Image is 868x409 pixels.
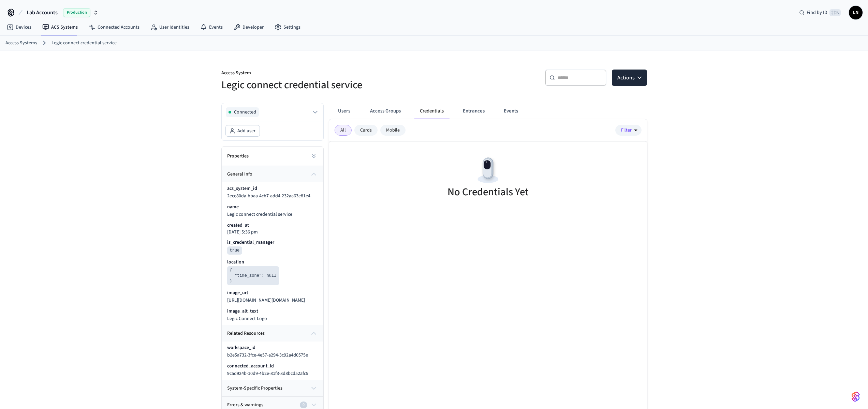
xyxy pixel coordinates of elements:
p: location [227,259,244,266]
button: Users [332,103,356,119]
div: Mobile [380,125,406,136]
span: Add user [237,127,255,134]
button: related resources [222,325,323,342]
div: All [335,125,352,136]
a: ACS Systems [37,21,83,33]
span: Errors & warnings [227,402,263,409]
a: Access Systems [5,40,37,47]
p: is_credential_manager [227,239,274,246]
span: Lab Accounts [27,9,58,17]
span: Connected [234,109,256,116]
span: general info [227,171,252,178]
button: Actions [612,70,647,86]
span: LN [850,6,862,19]
p: image_alt_text [227,308,258,315]
button: Credentials [414,103,449,119]
p: workspace_id [227,344,255,351]
span: b2e5a732-3fce-4e57-a294-3c92a4d0575e [227,352,308,359]
p: connected_account_id [227,363,274,369]
button: general info [222,166,323,182]
span: 2ece80da-bbaa-4cb7-add4-232aa63e81e4 [227,193,310,199]
a: User Identities [145,21,195,33]
a: Legic connect credential service [52,40,117,47]
button: Filter [615,125,642,136]
button: Entrances [457,103,490,119]
img: SeamLogoGradient.69752ec5.svg [852,391,860,402]
img: Devices Empty State [473,155,503,186]
button: Add user [226,125,260,136]
p: Access System [221,70,430,78]
h2: Properties [227,153,249,160]
div: Cards [354,125,378,136]
span: Legic Connect Logo [227,315,267,322]
span: Find by ID [807,9,827,16]
span: system-specific properties [227,385,282,392]
button: system-specific properties [222,380,323,396]
span: [URL][DOMAIN_NAME][DOMAIN_NAME] [227,297,305,304]
div: Find by ID⌘ K [794,6,846,19]
pre: true [227,246,242,255]
p: created_at [227,222,249,229]
button: LN [849,6,863,19]
p: acs_system_id [227,185,257,192]
a: Developer [228,21,269,33]
span: ⌘ K [829,9,841,16]
div: related resources [222,342,323,380]
pre: { "time_zone": null } [227,266,279,285]
h5: Legic connect credential service [221,78,430,92]
p: image_url [227,289,248,296]
div: 0 [300,402,307,408]
h5: No Credentials Yet [447,185,529,199]
button: Events [498,103,524,119]
a: Events [195,21,228,33]
button: Connected [226,107,319,117]
a: Settings [269,21,306,33]
span: 9cad924b-10d9-4b2e-81f3-8d8bcd52afc5 [227,370,308,377]
a: Connected Accounts [83,21,145,33]
div: general info [222,182,323,325]
p: [DATE] 5:36 pm [227,229,258,235]
button: Access Groups [365,103,406,119]
span: Legic connect credential service [227,211,292,218]
a: Devices [1,21,37,33]
p: name [227,203,239,210]
span: related resources [227,330,265,337]
span: Production [63,8,90,17]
